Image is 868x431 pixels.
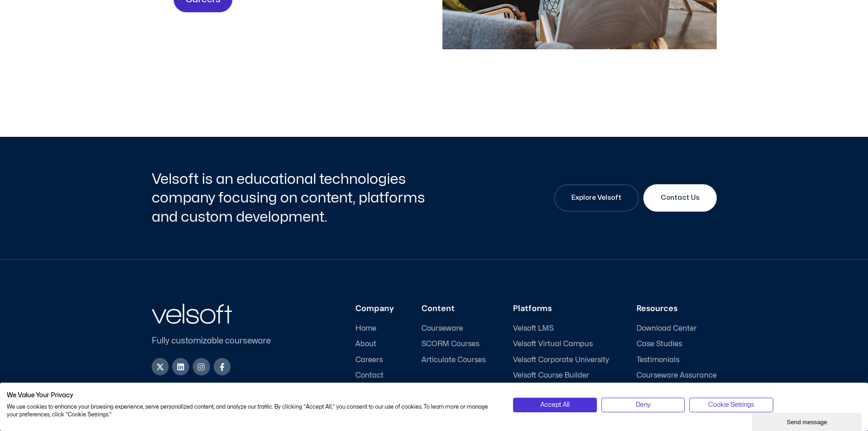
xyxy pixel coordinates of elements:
[355,356,394,364] a: Careers
[661,192,699,203] span: Contact Us
[421,340,479,348] span: SCORM Courses
[637,340,717,348] a: Case Studies
[513,398,596,412] button: Accept all cookies
[554,184,639,212] a: Explore Velsoft
[513,356,609,364] a: Velsoft Corporate University
[421,324,463,333] span: Courseware
[513,324,554,333] span: Velsoft LMS
[637,371,717,380] a: Courseware Assurance
[152,170,432,227] h2: Velsoft is an educational technologies company focusing on content, platforms and custom developm...
[637,324,717,333] a: Download Center
[540,400,570,410] span: Accept All
[355,356,383,364] span: Careers
[637,304,717,314] h3: Resources
[7,391,499,400] h2: We Value Your Privacy
[752,411,863,431] iframe: chat widget
[513,371,609,380] a: Velsoft Course Builder
[513,340,609,348] a: Velsoft Virtual Campus
[637,356,679,364] span: Testimonials
[421,356,486,364] a: Articulate Courses
[513,340,593,348] span: Velsoft Virtual Campus
[513,371,589,380] span: Velsoft Course Builder
[355,371,384,380] span: Contact
[421,340,486,348] a: SCORM Courses
[355,324,394,333] a: Home
[355,340,394,348] a: About
[421,304,486,314] h3: Content
[513,324,609,333] a: Velsoft LMS
[355,304,394,314] h3: Company
[152,335,286,347] p: Fully customizable courseware
[355,340,376,348] span: About
[7,403,499,419] p: We use cookies to enhance your browsing experience, serve personalized content, and analyze our t...
[637,340,682,348] span: Case Studies
[513,304,609,314] h3: Platforms
[421,324,486,333] a: Courseware
[601,398,685,412] button: Deny all cookies
[355,371,394,380] a: Contact
[708,400,754,410] span: Cookie Settings
[355,324,376,333] span: Home
[689,398,773,412] button: Adjust cookie preferences
[571,192,621,203] span: Explore Velsoft
[637,356,717,364] a: Testimonials
[636,400,651,410] span: Deny
[637,324,697,333] span: Download Center
[643,184,717,212] a: Contact Us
